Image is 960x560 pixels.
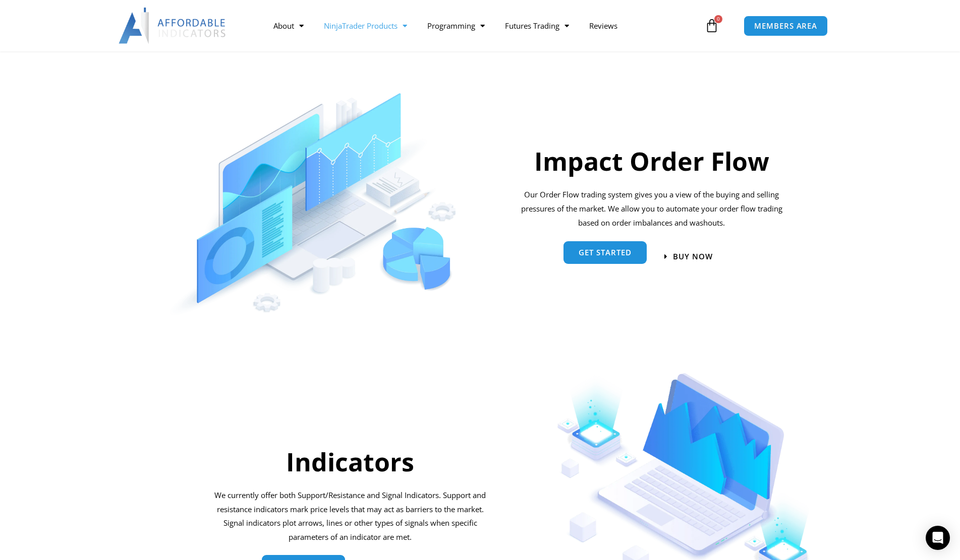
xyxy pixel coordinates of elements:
[563,241,647,264] a: Get started
[579,249,632,256] span: Get started
[714,15,722,23] span: 0
[744,16,828,36] a: MEMBERS AREA
[314,14,417,37] a: NinjaTrader Products
[417,14,495,37] a: Programming
[516,188,787,230] div: Our Order Flow trading system gives you a view of the buying and selling pressures of the market....
[208,446,493,478] h2: Indicators
[690,11,734,40] a: 0
[926,526,950,550] div: Open Intercom Messenger
[495,14,579,37] a: Futures Trading
[170,93,456,315] img: OrderFlow | Affordable Indicators – NinjaTrader
[664,253,713,260] a: BUY NOW
[119,8,227,44] img: LogoAI | Affordable Indicators – NinjaTrader
[579,14,628,37] a: Reviews
[754,22,817,30] span: MEMBERS AREA
[263,14,702,37] nav: Menu
[208,488,493,544] p: We currently offer both Support/Resistance and Signal Indicators. Support and resistance indicato...
[516,145,787,178] h2: Impact Order Flow
[263,14,314,37] a: About
[673,253,713,260] span: BUY NOW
